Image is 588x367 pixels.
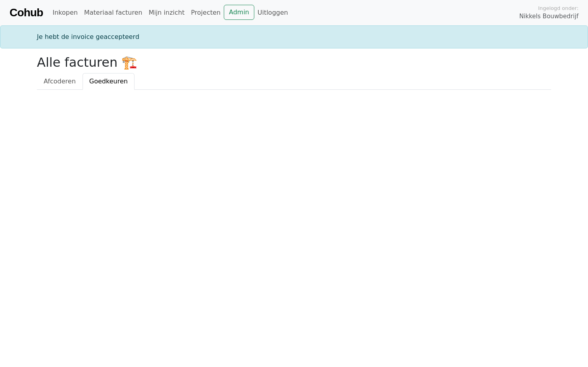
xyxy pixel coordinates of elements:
[188,5,224,21] a: Projecten
[89,77,128,85] span: Goedkeuren
[224,5,254,20] a: Admin
[538,4,578,12] span: Ingelogd onder:
[32,32,556,42] div: Je hebt de invoice geaccepteerd
[81,5,146,21] a: Materiaal facturen
[10,3,43,22] a: Cohub
[519,12,578,21] span: Nikkels Bouwbedrijf
[44,77,76,85] span: Afcoderen
[146,5,188,21] a: Mijn inzicht
[83,73,135,90] a: Goedkeuren
[254,5,291,21] a: Uitloggen
[37,73,83,90] a: Afcoderen
[49,5,81,21] a: Inkopen
[37,55,551,70] h2: Alle facturen 🏗️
